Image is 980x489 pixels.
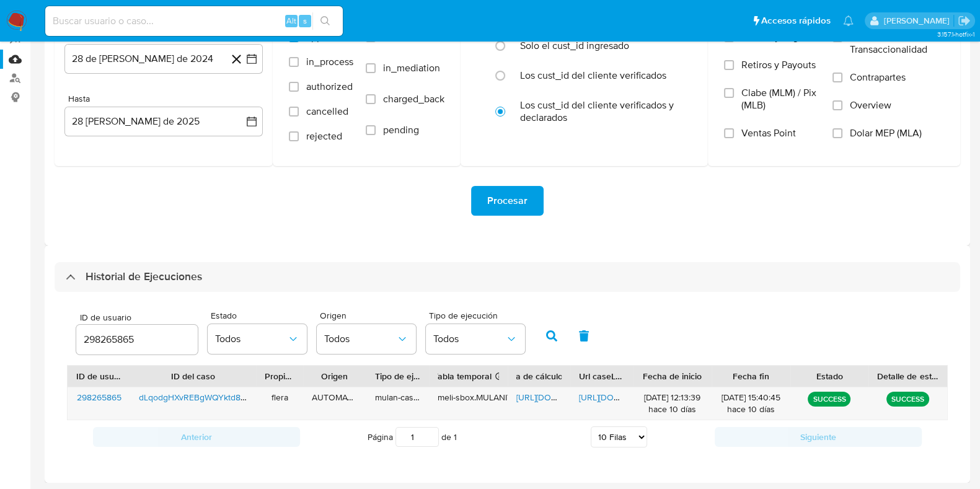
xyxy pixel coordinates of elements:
[286,15,296,27] span: Alt
[761,14,831,27] span: Accesos rápidos
[843,15,854,26] a: Notificaciones
[45,13,343,29] input: Buscar usuario o caso...
[312,12,338,30] button: search-icon
[303,15,307,27] span: s
[937,29,974,39] span: 3.157.1-hotfix-1
[883,15,953,27] p: florencia.lera@mercadolibre.com
[958,14,971,27] a: Salir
